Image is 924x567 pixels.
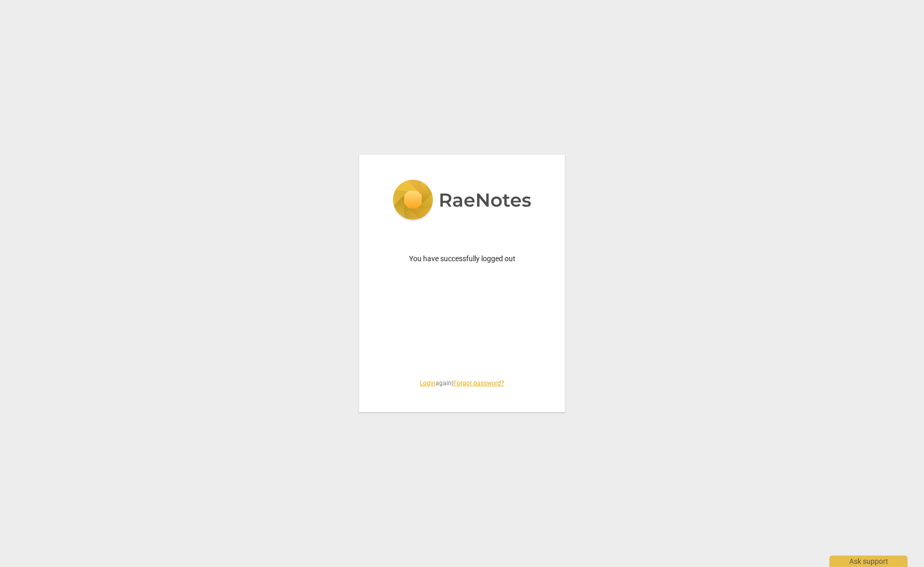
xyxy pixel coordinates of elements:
a: Login [420,380,436,387]
a: Forgot password? [453,380,504,387]
span: again | [384,379,540,388]
p: You have successfully logged out [384,253,540,264]
img: 5ac2273c67554f335776073100b6d88f.svg [392,180,532,222]
div: Ask support [830,556,907,567]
